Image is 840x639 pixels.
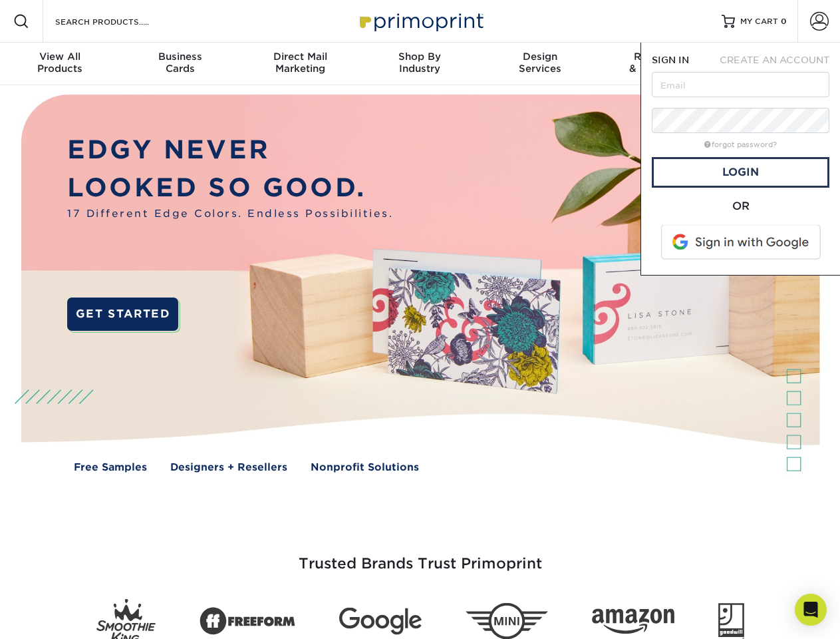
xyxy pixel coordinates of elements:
a: Free Samples [74,460,147,475]
h3: Trusted Brands Trust Primoprint [31,523,809,588]
a: Resources& Templates [600,43,720,85]
div: Cards [120,51,239,75]
a: Nonprofit Solutions [311,460,419,475]
a: GET STARTED [67,298,178,331]
span: 17 Different Edge Colors. Endless Possibilities. [67,206,393,222]
img: Goodwill [718,603,744,639]
span: 0 [781,17,787,26]
div: Marketing [240,51,360,75]
div: Services [480,51,600,75]
span: Business [120,51,239,63]
a: DesignServices [480,43,600,85]
img: Google [339,608,422,635]
a: Designers + Resellers [170,460,287,475]
img: Primoprint [354,7,487,35]
div: & Templates [600,51,720,75]
input: Email [652,72,829,97]
div: Open Intercom Messenger [795,594,827,626]
p: LOOKED SO GOOD. [67,169,393,207]
a: Direct MailMarketing [240,43,360,85]
a: Shop ByIndustry [360,43,480,85]
span: Design [480,51,600,63]
p: EDGY NEVER [67,131,393,169]
span: SIGN IN [652,55,689,65]
span: Resources [600,51,720,63]
span: Shop By [360,51,480,63]
a: forgot password? [704,140,777,149]
span: MY CART [740,16,778,27]
span: Direct Mail [240,51,360,63]
input: SEARCH PRODUCTS..... [54,13,184,29]
a: Login [652,157,829,188]
div: Industry [360,51,480,75]
a: BusinessCards [120,43,239,85]
img: Amazon [592,609,674,634]
div: OR [652,198,829,214]
span: CREATE AN ACCOUNT [720,55,829,65]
